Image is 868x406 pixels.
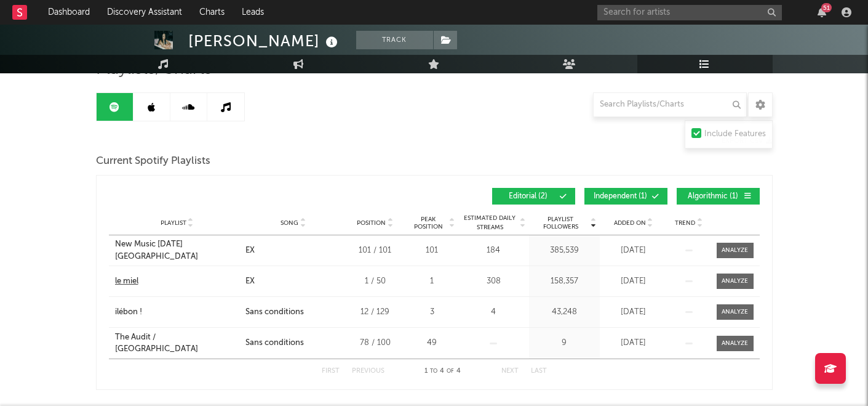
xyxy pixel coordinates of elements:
[501,368,519,375] button: Next
[96,154,210,169] span: Current Spotify Playlists
[597,5,782,20] input: Search for artists
[348,275,403,288] div: 1 / 50
[614,219,646,227] span: Added On
[818,7,826,17] button: 51
[532,275,597,288] div: 158,357
[603,275,664,288] div: [DATE]
[245,337,304,349] div: Sans conditions
[603,306,664,319] div: [DATE]
[603,245,664,257] div: [DATE]
[96,62,212,77] span: Playlists/Charts
[245,306,304,319] div: Sans conditions
[677,188,760,205] button: Algorithmic(1)
[461,306,526,319] div: 4
[447,368,454,374] span: of
[245,245,255,257] div: EX
[115,331,239,355] a: The Audit / [GEOGRAPHIC_DATA]
[409,364,477,379] div: 1 4 4
[348,245,403,257] div: 101 / 101
[115,275,239,288] a: le miel
[704,127,766,142] div: Include Features
[322,368,340,375] button: First
[430,368,437,374] span: to
[188,31,341,51] div: [PERSON_NAME]
[532,245,597,257] div: 385,539
[532,216,589,230] span: Playlist Followers
[821,3,832,12] div: 51
[409,245,455,257] div: 101
[592,193,649,200] span: Independent ( 1 )
[409,275,455,288] div: 1
[492,188,575,205] button: Editorial(2)
[348,306,403,319] div: 12 / 129
[531,368,547,375] button: Last
[161,219,186,227] span: Playlist
[357,219,386,227] span: Position
[685,193,741,200] span: Algorithmic ( 1 )
[461,214,519,232] span: Estimated Daily Streams
[532,306,597,319] div: 43,248
[115,306,142,319] div: ilébon !
[593,92,747,117] input: Search Playlists/Charts
[500,193,557,200] span: Editorial ( 2 )
[584,188,667,205] button: Independent(1)
[352,368,384,375] button: Previous
[461,245,526,257] div: 184
[115,275,138,288] div: le miel
[675,219,695,227] span: Trend
[281,219,298,227] span: Song
[532,337,597,349] div: 9
[115,306,239,319] a: ilébon !
[348,337,403,349] div: 78 / 100
[409,306,455,319] div: 3
[461,275,526,288] div: 308
[245,275,255,288] div: EX
[409,337,455,349] div: 49
[115,238,239,262] a: New Music [DATE] [GEOGRAPHIC_DATA]
[603,337,664,349] div: [DATE]
[409,216,448,230] span: Peak Position
[356,31,433,49] button: Track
